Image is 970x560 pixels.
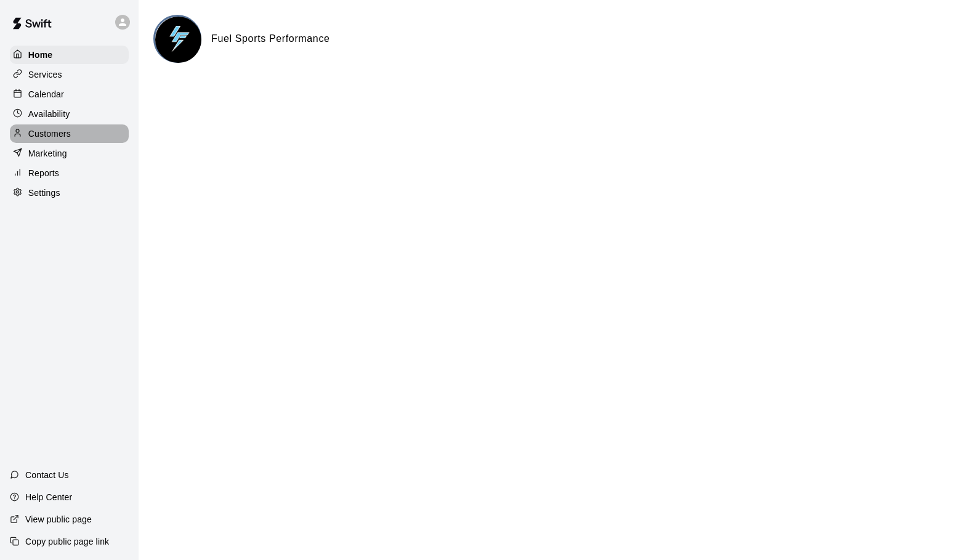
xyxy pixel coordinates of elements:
p: View public page [25,513,92,526]
a: Marketing [10,144,129,163]
img: Fuel Sports Performance logo [155,17,201,63]
h6: Fuel Sports Performance [211,31,330,47]
p: Availability [28,108,70,120]
p: Contact Us [25,469,69,481]
p: Reports [28,167,59,179]
a: Customers [10,124,129,143]
p: Settings [28,187,60,199]
p: Customers [28,128,71,140]
p: Services [28,68,62,81]
a: Availability [10,105,129,123]
a: Settings [10,184,129,202]
p: Help Center [25,491,72,503]
a: Services [10,65,129,84]
a: Home [10,46,129,64]
a: Calendar [10,85,129,103]
p: Calendar [28,88,64,100]
p: Marketing [28,147,67,160]
p: Copy public page link [25,535,109,548]
p: Home [28,49,53,61]
a: Reports [10,164,129,182]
